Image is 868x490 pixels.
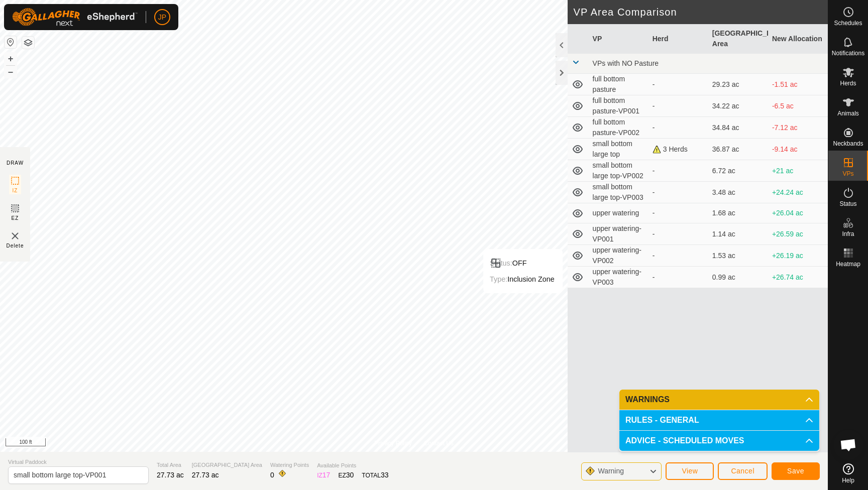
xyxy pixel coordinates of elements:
td: full bottom pasture [589,74,648,95]
span: Warning [598,467,624,475]
button: + [5,53,17,65]
span: Heatmap [836,261,860,267]
td: +24.24 ac [768,182,828,203]
td: +26.19 ac [768,245,828,267]
span: Schedules [834,20,862,26]
td: 34.84 ac [708,117,768,139]
span: VPs with NO Pasture [593,59,659,67]
div: Open chat [833,430,863,460]
td: +26.04 ac [768,203,828,223]
div: EZ [338,470,354,480]
td: -7.12 ac [768,117,828,139]
div: TOTAL [362,470,388,480]
th: [GEOGRAPHIC_DATA] Area [708,24,768,54]
span: 0 [270,471,274,479]
th: VP [589,24,648,54]
span: Status [839,201,856,207]
p-accordion-header: RULES - GENERAL [619,410,819,430]
span: RULES - GENERAL [625,416,699,424]
div: - [653,272,704,283]
div: - [653,166,704,176]
div: DRAW [7,159,24,167]
th: Herd [648,24,708,54]
label: Type: [490,275,507,283]
span: Infra [842,231,854,237]
div: - [653,79,704,90]
td: 1.14 ac [708,223,768,245]
div: Inclusion Zone [490,273,555,285]
span: Delete [7,242,24,250]
span: ADVICE - SCHEDULED MOVES [625,437,744,445]
span: Help [842,477,854,483]
td: small bottom large top-VP003 [589,182,648,203]
td: upper watering-VP003 [589,267,648,288]
td: +26.59 ac [768,223,828,245]
td: -6.5 ac [768,95,828,117]
span: Neckbands [833,141,863,147]
div: - [653,251,704,261]
div: 3 Herds [653,144,704,155]
span: 30 [346,471,354,479]
span: Save [787,467,804,475]
td: small bottom large top-VP002 [589,160,648,182]
td: 29.23 ac [708,74,768,95]
a: Contact Us [424,439,454,448]
a: Privacy Policy [374,439,412,448]
td: 36.87 ac [708,139,768,160]
td: +26.74 ac [768,267,828,288]
td: upper watering-VP001 [589,223,648,245]
button: View [666,462,714,480]
div: - [653,101,704,111]
button: Map Layers [22,37,34,49]
span: VPs [842,171,853,177]
span: 27.73 ac [157,471,184,479]
img: VP [9,230,21,242]
div: IZ [317,470,330,480]
div: - [653,229,704,239]
span: EZ [12,214,19,222]
td: -9.14 ac [768,139,828,160]
span: Total Area [157,461,184,469]
span: [GEOGRAPHIC_DATA] Area [192,461,262,469]
td: 34.22 ac [708,95,768,117]
td: -1.51 ac [768,74,828,95]
td: upper watering-VP002 [589,245,648,267]
td: 6.72 ac [708,160,768,182]
span: Virtual Paddock [8,458,149,466]
p-accordion-header: ADVICE - SCHEDULED MOVES [619,431,819,451]
h2: VP Area Comparison [574,6,828,18]
span: 27.73 ac [192,471,219,479]
td: 1.53 ac [708,245,768,267]
p-accordion-header: WARNINGS [619,390,819,410]
span: IZ [13,187,18,194]
td: full bottom pasture-VP001 [589,95,648,117]
div: OFF [490,257,555,269]
div: - [653,208,704,218]
td: 0.99 ac [708,267,768,288]
div: - [653,187,704,198]
td: full bottom pasture-VP002 [589,117,648,139]
span: 17 [322,471,331,479]
div: - [653,122,704,133]
span: 33 [381,471,389,479]
button: Save [772,462,820,480]
td: 1.68 ac [708,203,768,223]
span: Animals [837,110,859,116]
th: New Allocation [768,24,828,54]
span: View [682,467,698,475]
button: – [5,66,17,78]
a: Help [828,459,868,487]
span: Available Points [317,461,388,470]
span: Watering Points [270,461,309,469]
td: upper watering [589,203,648,223]
td: 3.48 ac [708,182,768,203]
span: Cancel [731,467,754,475]
span: Herds [840,80,856,86]
span: Notifications [832,50,864,56]
img: Gallagher Logo [12,8,138,26]
button: Reset Map [5,36,17,48]
span: WARNINGS [625,396,670,404]
td: small bottom large top [589,139,648,160]
button: Cancel [718,462,768,480]
span: JP [158,12,166,23]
